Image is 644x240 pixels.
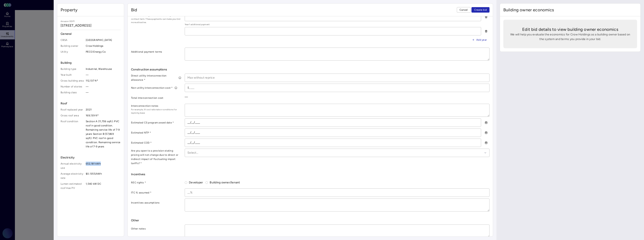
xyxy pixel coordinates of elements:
span: Create bid [474,8,487,12]
span: For example, IX cost rationale or conditions for repricing lease [131,108,181,115]
input: $____ [185,84,489,92]
span: 169,139 ft² [86,113,121,118]
button: Create bid [471,7,490,13]
span: — [86,73,121,77]
div: — [185,94,489,100]
span: — [86,84,121,89]
span: Gross roof area [61,113,84,118]
span: We will help you evaluate the economics for Crow Holdings as a building owner based on the system... [510,32,630,42]
span: General [61,32,121,36]
button: Add year [469,37,489,43]
span: Incentives [131,172,489,177]
span: Average electricity rate [61,172,84,180]
label: Estimated CS program award date * [131,121,181,125]
span: Crow Holdings [86,44,121,48]
span: 2021 [86,108,121,112]
span: Year built [61,73,84,77]
span: 652,181 kWh [86,162,121,170]
span: 1,540 kW DC [86,182,121,190]
label: REC rights * [131,180,181,185]
span: Electricity [61,155,121,160]
span: Industrial, Warehouse [86,67,121,71]
span: Building class [61,90,84,95]
span: [GEOGRAPHIC_DATA] [86,38,121,42]
span: Gross building area [61,79,84,83]
span: Utility [61,50,84,54]
span: Building owner economics [503,7,554,13]
label: Developer [187,180,203,185]
span: CBSA [61,38,84,42]
label: ITC % assumed * [131,191,181,195]
span: Year 1 additional payment [185,23,481,26]
span: Roof [61,101,121,106]
label: Incentives assumptions [131,201,181,205]
span: Construction assumptions [131,67,489,72]
label: Other notes [131,227,181,231]
span: Edit bid details to view building owner economics [522,26,618,32]
label: Estimated COD * [131,141,181,145]
span: Property [61,7,78,13]
input: Max without reprice [185,74,489,82]
label: Total interconnection cost [131,96,181,100]
label: Interconnection notes [131,104,181,108]
label: Additional payment terms [131,50,181,54]
label: Building owner/tenant [208,180,240,185]
span: Annual electricity use [61,162,84,170]
span: Add year [476,38,487,42]
label: Are you open to a provision stating pricing will not change due to direct or indirect impact of f... [131,149,181,165]
button: Cancel [457,7,471,13]
span: Building owner [61,44,84,48]
span: Bid [131,7,137,13]
span: Cancel [460,8,468,12]
span: — [86,90,121,95]
span: Other [131,218,489,223]
span: PECO Energy Co [86,50,121,54]
span: Roof condition [61,119,84,149]
span: 112,137 ft² [86,79,121,83]
span: Building [61,61,121,65]
span: Section A (11,706 sqft): PVC roof in good condition. Remaining service life of 7-9 years Section ... [86,119,121,149]
label: Estimated NTP * [131,131,181,135]
input: __% [185,189,489,197]
span: Building type [61,67,84,71]
label: Non-utility interconnection cost * [131,86,181,90]
label: Direct utility interconnection allowance * [131,74,181,82]
span: Amazon DDP1 [61,20,121,23]
span: These are optional payments you can offer to help offset the building owner's costs during the co... [131,11,181,24]
span: Number of stories [61,84,84,89]
span: Lumen estimated roof max PV [61,182,84,190]
span: [STREET_ADDRESS] [61,23,121,28]
span: Roof replaced year [61,108,84,112]
span: $0.1355/kWh [86,172,121,180]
